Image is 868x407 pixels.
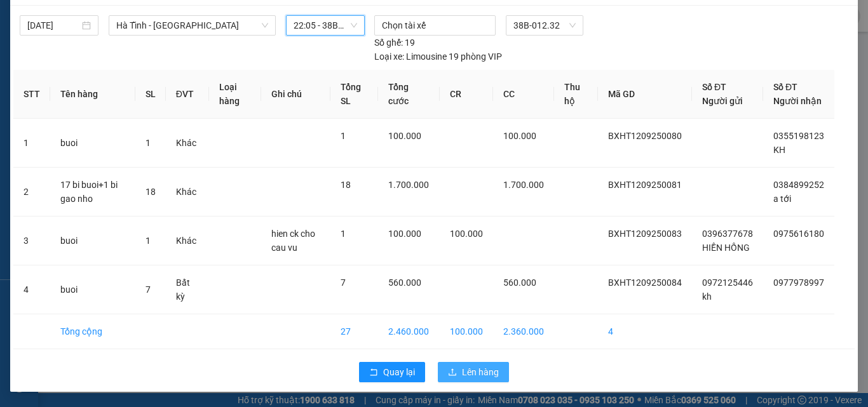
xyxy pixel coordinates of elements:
[702,82,726,92] span: Số ĐT
[166,119,209,168] td: Khác
[13,265,50,314] td: 4
[773,229,824,239] span: 0975616180
[608,180,682,190] span: BXHT1209250081
[503,277,536,288] span: 560.000
[702,229,753,239] span: 0396377678
[341,180,351,190] span: 18
[209,70,261,119] th: Loại hàng
[773,180,824,190] span: 0384899252
[378,314,440,349] td: 2.460.000
[388,180,429,190] span: 1.700.000
[388,229,421,239] span: 100.000
[13,119,50,168] td: 1
[13,217,50,265] td: 3
[50,217,135,265] td: buoi
[388,277,421,288] span: 560.000
[330,314,378,349] td: 27
[341,229,346,239] span: 1
[448,368,457,378] span: upload
[462,365,499,379] span: Lên hàng
[116,16,268,35] span: Hà Tĩnh - Hà Nội
[440,70,493,119] th: CR
[146,138,151,148] span: 1
[383,365,415,379] span: Quay lại
[50,314,135,349] td: Tổng cộng
[440,314,493,349] td: 100.000
[513,16,576,35] span: 38B-012.32
[702,96,743,106] span: Người gửi
[13,168,50,217] td: 2
[50,70,135,119] th: Tên hàng
[13,70,50,119] th: STT
[598,314,692,349] td: 4
[27,18,79,32] input: 12/09/2025
[166,70,209,119] th: ĐVT
[374,36,403,50] span: Số ghế:
[773,96,822,106] span: Người nhận
[271,229,315,253] span: hien ck cho cau vu
[50,168,135,217] td: 17 bi buoi+1 bi gao nho
[374,50,502,63] div: Limousine 19 phòng VIP
[166,217,209,265] td: Khác
[146,187,156,197] span: 18
[608,131,682,141] span: BXHT1209250080
[773,82,797,92] span: Số ĐT
[341,277,346,288] span: 7
[378,70,440,119] th: Tổng cước
[50,119,135,168] td: buoi
[341,131,346,141] span: 1
[369,368,378,378] span: rollback
[146,284,151,295] span: 7
[608,229,682,239] span: BXHT1209250083
[503,131,536,141] span: 100.000
[166,265,209,314] td: Bất kỳ
[261,70,330,119] th: Ghi chú
[438,362,509,382] button: uploadLên hàng
[503,180,544,190] span: 1.700.000
[50,265,135,314] td: buoi
[608,277,682,288] span: BXHT1209250084
[493,314,554,349] td: 2.360.000
[166,168,209,217] td: Khác
[374,50,404,63] span: Loại xe:
[330,70,378,119] th: Tổng SL
[294,16,357,35] span: 22:05 - 38B-012.32
[773,131,824,141] span: 0355198123
[773,194,791,204] span: a tới
[261,22,269,29] span: down
[773,277,824,288] span: 0977978997
[702,243,750,253] span: HIỀN HỒNG
[493,70,554,119] th: CC
[598,70,692,119] th: Mã GD
[359,362,425,382] button: rollbackQuay lại
[702,291,712,302] span: kh
[388,131,421,141] span: 100.000
[773,145,785,155] span: KH
[146,236,151,246] span: 1
[702,277,753,288] span: 0972125446
[450,229,483,239] span: 100.000
[135,70,166,119] th: SL
[374,36,415,50] div: 19
[554,70,598,119] th: Thu hộ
